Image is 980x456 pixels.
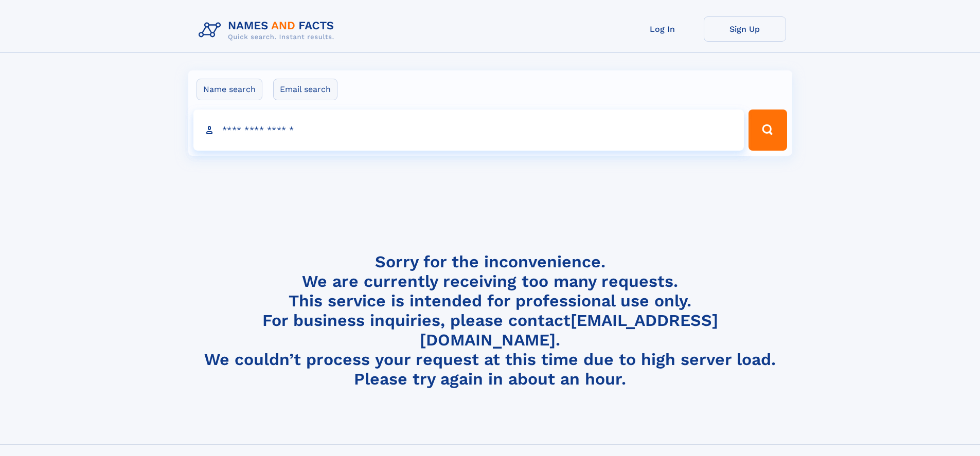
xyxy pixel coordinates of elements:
[749,110,787,151] button: Search Button
[704,16,786,42] a: Sign Up
[273,79,337,100] label: Email search
[621,16,704,42] a: Log In
[194,16,343,44] img: Logo Names and Facts
[420,311,718,350] a: [EMAIL_ADDRESS][DOMAIN_NAME]
[197,79,262,100] label: Name search
[193,110,744,151] input: search input
[194,252,786,389] h4: Sorry for the inconvenience. We are currently receiving too many requests. This service is intend...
